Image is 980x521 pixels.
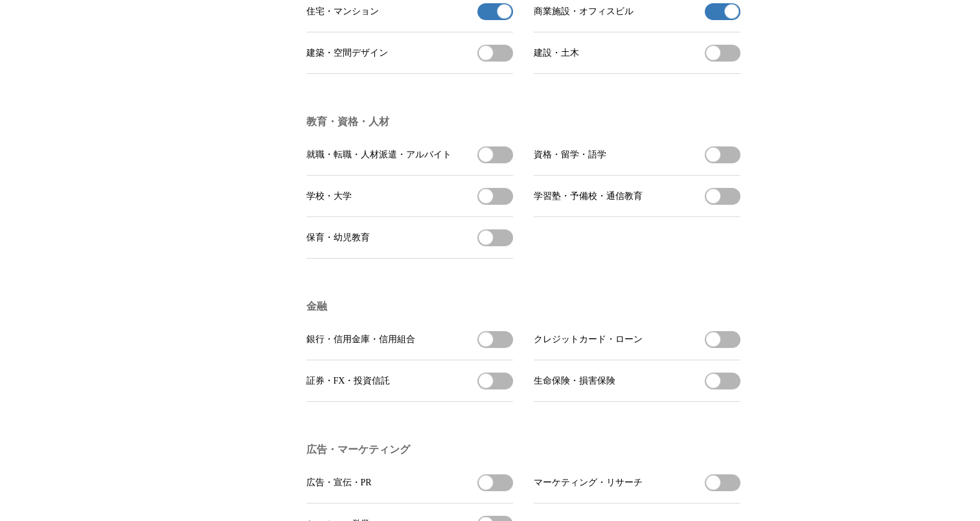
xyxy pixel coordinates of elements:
h3: 金融 [306,300,740,314]
span: 学校・大学 [306,191,352,202]
span: 住宅・マンション [306,6,379,17]
h3: 広告・マーケティング [306,443,740,457]
h3: 教育・資格・人材 [306,115,740,129]
span: クレジットカード・ローン [534,334,643,345]
span: 商業施設・オフィスビル [534,6,633,17]
span: 資格・留学・語学 [534,149,606,161]
span: 証券・FX・投資信託 [306,375,391,387]
span: 就職・転職・人材派遣・アルバイト [306,149,451,161]
span: 建築・空間デザイン [306,47,388,59]
span: 広告・宣伝・PR [306,477,372,489]
span: 建設・土木 [534,47,579,59]
span: 銀行・信用金庫・信用組合 [306,334,415,345]
span: マーケティング・リサーチ [534,477,643,489]
span: 学習塾・予備校・通信教育 [534,191,643,202]
span: 保育・幼児教育 [306,232,370,244]
span: 生命保険・損害保険 [534,375,615,387]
